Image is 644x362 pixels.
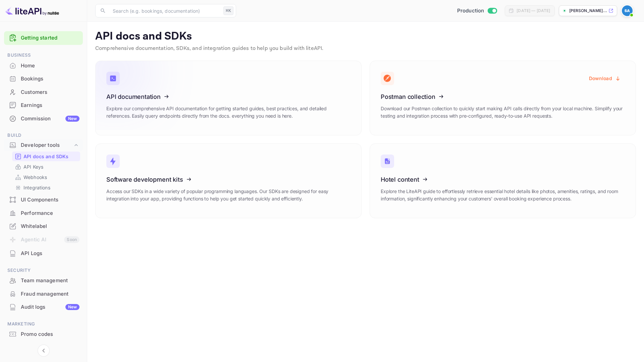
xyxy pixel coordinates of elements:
div: Earnings [21,102,79,109]
div: Earnings [4,99,83,112]
span: Business [4,52,83,59]
a: Webhooks [15,174,77,181]
div: Whitelabel [4,220,83,233]
div: Audit logsNew [4,301,83,314]
a: Home [4,59,83,72]
p: Explore the LiteAPI guide to effortlessly retrieve essential hotel details like photos, amenities... [381,188,625,202]
div: Team management [21,277,79,285]
div: Switch to Sandbox mode [454,7,500,15]
a: Audit logsNew [4,301,83,313]
div: Promo codes [21,330,79,338]
a: Fraud management [4,288,83,300]
p: Webhooks [23,174,47,181]
a: Whitelabel [4,220,83,232]
div: API Logs [21,250,79,257]
img: LiteAPI logo [5,5,59,16]
div: Integrations [12,183,80,192]
p: Comprehensive documentation, SDKs, and integration guides to help you build with liteAPI. [95,45,636,53]
button: Download [585,72,625,85]
a: API Logs [4,247,83,259]
a: Promo codes [4,328,83,340]
div: Bookings [4,72,83,85]
div: Home [4,59,83,72]
h3: Hotel content [381,176,625,183]
div: Bookings [21,75,79,83]
a: UI Components [4,193,83,206]
div: Promo codes [4,328,83,341]
span: Production [457,7,484,15]
div: Performance [4,207,83,220]
span: Build [4,132,83,139]
div: [DATE] — [DATE] [517,8,550,14]
a: API docs and SDKs [15,153,77,160]
div: Customers [4,86,83,99]
div: Developer tools [21,141,73,149]
a: Customers [4,86,83,98]
p: Download our Postman collection to quickly start making API calls directly from your local machin... [381,105,625,120]
a: API Keys [15,163,77,170]
div: Fraud management [21,290,79,298]
img: Syed Faiyaz Ali [622,5,633,16]
div: ⌘K [223,6,233,15]
p: Access our SDKs in a wide variety of popular programming languages. Our SDKs are designed for eas... [106,188,351,202]
p: [PERSON_NAME]... [569,8,607,14]
div: Commission [21,115,79,123]
div: Webhooks [12,172,80,182]
div: API Keys [12,162,80,172]
div: API docs and SDKs [12,152,80,161]
div: Performance [21,209,79,217]
div: Whitelabel [21,223,79,230]
span: Security [4,267,83,274]
div: New [65,304,79,310]
h3: API documentation [106,93,351,100]
div: Fraud management [4,288,83,301]
div: API Logs [4,247,83,260]
h3: Postman collection [381,93,625,100]
span: Marketing [4,320,83,328]
a: API documentationExplore our comprehensive API documentation for getting started guides, best pra... [95,61,362,135]
div: Developer tools [4,139,83,151]
a: Getting started [21,34,79,42]
a: Earnings [4,99,83,111]
button: Collapse navigation [38,345,50,357]
a: Software development kitsAccess our SDKs in a wide variety of popular programming languages. Our ... [95,143,362,218]
div: CommissionNew [4,112,83,125]
input: Search (e.g. bookings, documentation) [109,4,221,17]
div: UI Components [21,196,79,204]
p: Integrations [23,184,50,191]
div: New [65,116,79,122]
div: UI Components [4,193,83,206]
a: Bookings [4,72,83,85]
div: Customers [21,88,79,96]
h3: Software development kits [106,176,351,183]
div: Team management [4,274,83,287]
a: CommissionNew [4,112,83,125]
p: API docs and SDKs [95,30,636,43]
a: Integrations [15,184,77,191]
a: Performance [4,207,83,219]
div: Home [21,62,79,70]
div: Getting started [4,31,83,45]
p: API docs and SDKs [23,153,69,160]
p: Explore our comprehensive API documentation for getting started guides, best practices, and detai... [106,105,351,120]
p: API Keys [23,163,43,170]
a: Hotel contentExplore the LiteAPI guide to effortlessly retrieve essential hotel details like phot... [370,143,636,218]
a: Team management [4,274,83,287]
div: Audit logs [21,303,79,311]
